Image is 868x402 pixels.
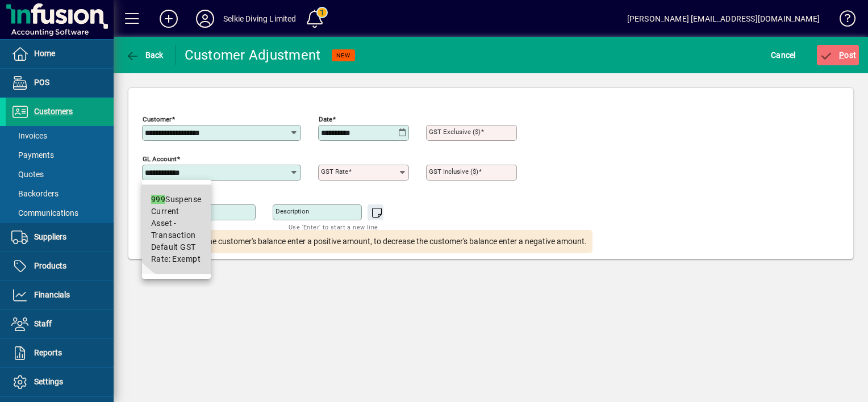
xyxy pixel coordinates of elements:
[429,167,478,175] mat-label: GST Inclusive ($)
[817,45,859,65] button: Post
[6,40,114,68] a: Home
[34,78,49,87] span: POS
[768,45,799,65] button: Cancel
[11,131,47,140] span: Invoices
[151,206,202,241] span: Current Asset - Transaction
[151,195,165,204] em: 999
[831,2,854,39] a: Knowledge Base
[151,241,202,265] span: Default GST Rate: Exempt
[289,220,378,233] mat-hint: Use 'Enter' to start a new line
[820,51,857,60] span: ost
[34,319,52,328] span: Staff
[34,107,73,116] span: Customers
[11,170,44,179] span: Quotes
[839,51,844,60] span: P
[627,10,820,28] div: [PERSON_NAME] [EMAIL_ADDRESS][DOMAIN_NAME]
[143,155,177,163] mat-label: GL Account
[276,207,309,215] mat-label: Description
[164,236,587,248] span: To increase the customer's balance enter a positive amount, to decrease the customer's balance en...
[6,368,114,396] a: Settings
[34,377,63,386] span: Settings
[6,339,114,367] a: Reports
[321,167,348,175] mat-label: GST rate
[6,69,114,97] a: POS
[34,49,55,58] span: Home
[11,208,78,217] span: Communications
[11,189,59,198] span: Backorders
[6,310,114,338] a: Staff
[6,252,114,280] a: Products
[6,165,114,184] a: Quotes
[6,281,114,309] a: Financials
[126,51,164,60] span: Back
[34,232,66,241] span: Suppliers
[34,290,70,299] span: Financials
[6,184,114,203] a: Backorders
[771,46,796,64] span: Cancel
[319,115,332,123] mat-label: Date
[6,145,114,165] a: Payments
[187,9,223,29] button: Profile
[151,9,187,29] button: Add
[6,203,114,223] a: Communications
[34,348,62,357] span: Reports
[151,194,202,206] div: Suspense
[34,261,66,270] span: Products
[143,115,172,123] mat-label: Customer
[223,10,297,28] div: Selkie Diving Limited
[11,150,54,160] span: Payments
[429,128,481,136] mat-label: GST Exclusive ($)
[6,223,114,252] a: Suppliers
[336,52,350,59] span: NEW
[123,45,166,65] button: Back
[142,185,211,274] mat-option: 999 Suspense
[185,46,321,64] div: Customer Adjustment
[6,126,114,145] a: Invoices
[114,45,176,65] app-page-header-button: Back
